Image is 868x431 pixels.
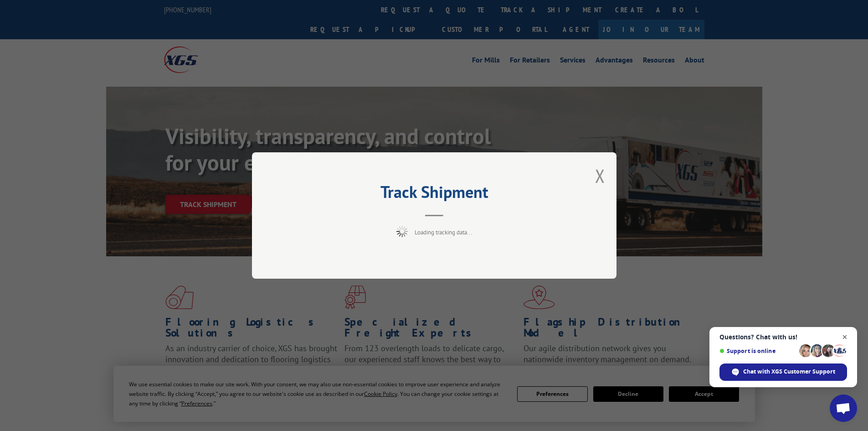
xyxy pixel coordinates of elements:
[719,333,847,341] span: Questions? Chat with us!
[719,363,847,381] div: Chat with XGS Customer Support
[743,368,835,376] span: Chat with XGS Customer Support
[839,332,851,343] span: Close chat
[415,228,472,236] span: Loading tracking data...
[595,164,605,188] button: Close modal
[396,226,408,237] img: xgs-loading
[719,348,796,354] span: Support is online
[830,395,857,422] div: Open chat
[298,186,571,203] h2: Track Shipment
